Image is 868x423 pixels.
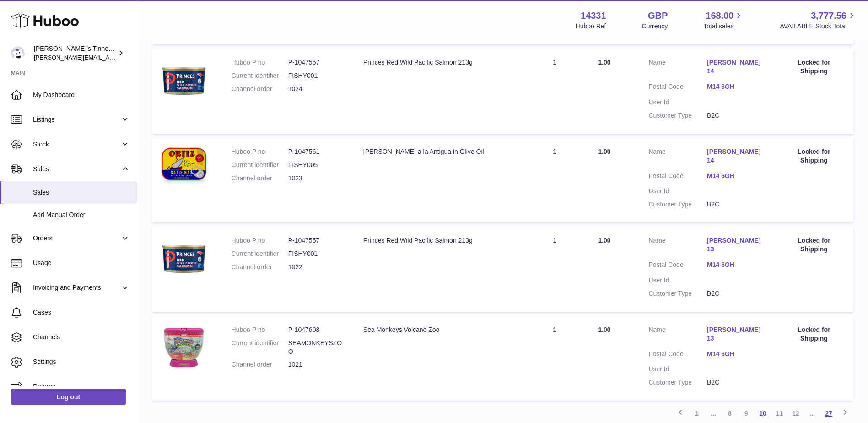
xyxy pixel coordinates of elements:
[707,350,766,358] a: M14 6GH
[755,405,771,422] a: 10
[232,263,288,271] dt: Channel order
[707,236,766,254] a: [PERSON_NAME] 13
[648,365,707,374] dt: User Id
[707,147,766,165] a: [PERSON_NAME] 14
[598,237,610,244] span: 1.00
[521,316,589,401] td: 1
[705,405,722,422] span: ...
[33,259,130,267] span: Usage
[707,200,766,209] dd: B2C
[288,85,345,93] dd: 1024
[784,58,844,76] div: Locked for Shipping
[232,161,288,169] dt: Current identifier
[232,85,288,93] dt: Channel order
[722,405,738,422] a: 8
[648,98,707,107] dt: User Id
[581,10,606,22] strong: 14331
[648,111,707,120] dt: Customer Type
[363,147,512,156] div: [PERSON_NAME] a la Antigua in Olive Oil
[820,405,837,422] a: 27
[288,147,345,156] dd: P-1047561
[804,405,820,422] span: ...
[648,58,707,78] dt: Name
[33,308,130,317] span: Cases
[648,325,707,345] dt: Name
[521,49,589,133] td: 1
[707,325,766,343] a: [PERSON_NAME] 13
[33,283,120,292] span: Invoicing and Payments
[11,46,25,60] img: peter.colbert@hubbo.com
[648,276,707,285] dt: User Id
[648,378,707,387] dt: Customer Type
[598,326,610,333] span: 1.00
[232,58,288,67] dt: Huboo P no
[784,236,844,254] div: Locked for Shipping
[33,188,130,197] span: Sales
[598,148,610,155] span: 1.00
[363,58,512,67] div: Princes Red Wild Pacific Salmon 213g
[363,325,512,334] div: Sea Monkeys Volcano Zoo
[288,236,345,245] dd: P-1047557
[11,389,126,405] a: Log out
[689,405,705,422] a: 1
[648,289,707,298] dt: Customer Type
[811,10,846,22] span: 3,777.56
[288,325,345,334] dd: P-1047608
[288,58,345,67] dd: P-1047557
[707,82,766,91] a: M14 6GH
[780,10,857,31] a: 3,777.56 AVAILABLE Stock Total
[703,10,744,31] a: 168.00 Total sales
[648,236,707,256] dt: Name
[780,22,857,31] span: AVAILABLE Stock Total
[707,111,766,120] dd: B2C
[521,138,589,222] td: 1
[703,22,744,31] span: Total sales
[288,339,345,356] dd: SEAMONKEYSZOO
[707,378,766,387] dd: B2C
[363,236,512,245] div: Princes Red Wild Pacific Salmon 213g
[33,333,130,342] span: Channels
[232,249,288,258] dt: Current identifier
[232,174,288,183] dt: Channel order
[232,147,288,156] dt: Huboo P no
[288,263,345,271] dd: 1022
[232,71,288,80] dt: Current identifier
[707,260,766,269] a: M14 6GH
[288,71,345,80] dd: FISHY001
[232,236,288,245] dt: Huboo P no
[648,147,707,167] dt: Name
[648,260,707,271] dt: Postal Code
[598,59,610,66] span: 1.00
[33,115,120,124] span: Listings
[648,10,668,22] strong: GBP
[161,147,207,184] img: 143311749652141.jpg
[34,54,232,61] span: [PERSON_NAME][EMAIL_ADDRESS][PERSON_NAME][DOMAIN_NAME]
[707,58,766,76] a: [PERSON_NAME] 14
[288,360,345,369] dd: 1021
[232,325,288,334] dt: Huboo P no
[161,236,207,282] img: 143311749652467.jpg
[642,22,668,31] div: Currency
[232,339,288,356] dt: Current identifier
[707,289,766,298] dd: B2C
[33,234,120,243] span: Orders
[738,405,755,422] a: 9
[288,174,345,183] dd: 1023
[34,44,116,62] div: [PERSON_NAME]'s Tinned Fish Ltd
[648,187,707,195] dt: User Id
[706,10,733,22] span: 168.00
[232,360,288,369] dt: Channel order
[521,227,589,311] td: 1
[33,211,130,219] span: Add Manual Order
[33,382,130,391] span: Returns
[161,58,207,104] img: 143311749652467.jpg
[33,140,120,149] span: Stock
[784,325,844,343] div: Locked for Shipping
[648,350,707,361] dt: Postal Code
[576,22,606,31] div: Huboo Ref
[33,91,130,99] span: My Dashboard
[784,147,844,165] div: Locked for Shipping
[707,172,766,180] a: M14 6GH
[161,325,207,369] img: 1749723200.jpg
[648,172,707,183] dt: Postal Code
